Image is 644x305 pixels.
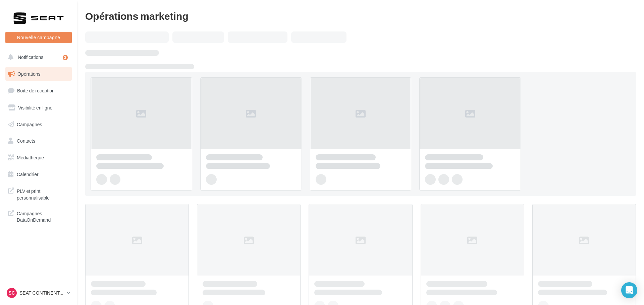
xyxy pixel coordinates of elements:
a: Visibilité en ligne [4,101,73,115]
span: Boîte de réception [17,88,55,93]
div: Opérations marketing [85,11,636,21]
span: Contacts [17,138,35,144]
span: Calendrier [17,171,39,177]
a: Campagnes DataOnDemand [4,206,73,226]
span: Médiathèque [17,155,44,160]
a: Médiathèque [4,151,73,165]
button: Nouvelle campagne [5,32,72,43]
a: SC SEAT CONTINENTAL [5,287,72,299]
span: PLV et print personnalisable [17,186,69,201]
span: Campagnes DataOnDemand [17,209,69,223]
a: Boîte de réception [4,83,73,98]
button: Notifications 3 [4,50,70,64]
a: Opérations [4,67,73,81]
a: PLV et print personnalisable [4,184,73,204]
a: Contacts [4,134,73,148]
span: SC [8,290,15,296]
a: Calendrier [4,167,73,181]
a: Campagnes [4,118,73,132]
span: Campagnes [17,121,42,127]
div: 3 [63,55,68,60]
span: Opérations [17,71,40,77]
p: SEAT CONTINENTAL [19,290,64,296]
div: Open Intercom Messenger [621,282,637,298]
span: Notifications [18,54,43,60]
span: Visibilité en ligne [18,105,52,110]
